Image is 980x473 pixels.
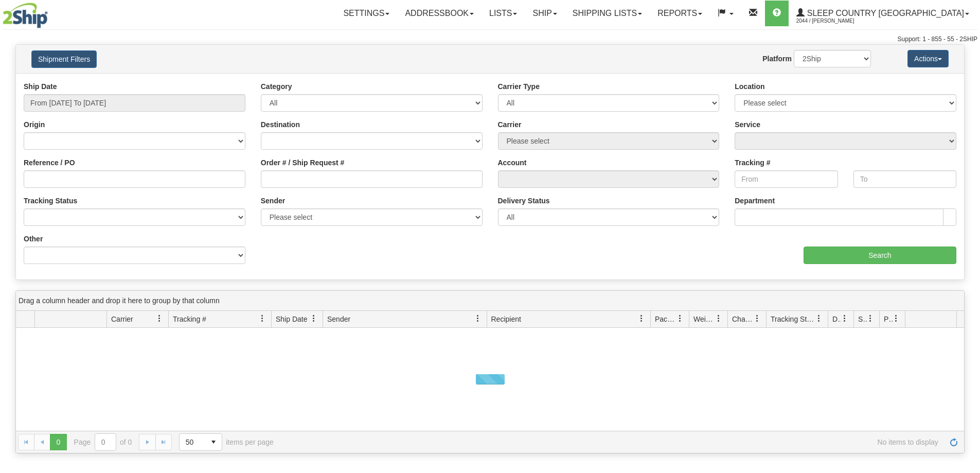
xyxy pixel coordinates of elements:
span: Delivery Status [832,314,841,324]
button: Shipment Filters [31,50,97,68]
span: Page 0 [50,434,66,450]
span: Tracking # [173,314,206,324]
label: Account [498,157,527,168]
a: Pickup Status filter column settings [887,310,905,327]
span: Tracking Status [771,314,815,324]
a: Tracking # filter column settings [254,310,271,327]
span: Charge [732,314,754,324]
a: Carrier filter column settings [151,310,168,327]
a: Ship Date filter column settings [305,310,323,327]
a: Packages filter column settings [671,310,689,327]
a: Tracking Status filter column settings [810,310,828,327]
label: Reference / PO [24,157,75,168]
a: Sleep Country [GEOGRAPHIC_DATA] 2044 / [PERSON_NAME] [789,1,977,26]
span: 50 [186,437,199,447]
span: Recipient [491,314,521,324]
label: Destination [261,119,300,130]
span: Page of 0 [74,433,132,451]
input: To [853,170,956,188]
span: items per page [179,433,274,451]
span: 2044 / [PERSON_NAME] [796,16,874,26]
div: grid grouping header [16,291,964,311]
iframe: chat widget [956,184,979,289]
label: Department [735,196,775,206]
span: Page sizes drop down [179,433,222,451]
div: Support: 1 - 855 - 55 - 2SHIP [3,35,977,44]
span: Packages [655,314,676,324]
label: Delivery Status [498,196,550,206]
a: Shipment Issues filter column settings [862,310,879,327]
span: Pickup Status [884,314,893,324]
label: Tracking # [735,157,770,168]
img: logo2044.jpg [3,3,48,28]
a: Reports [650,1,710,26]
label: Platform [762,54,792,64]
span: Sender [327,314,350,324]
a: Lists [482,1,525,26]
a: Delivery Status filter column settings [836,310,853,327]
span: Carrier [111,314,133,324]
a: Charge filter column settings [749,310,766,327]
span: No items to display [288,438,938,446]
label: Category [261,81,292,92]
a: Sender filter column settings [469,310,487,327]
span: Weight [693,314,715,324]
label: Location [735,81,764,92]
a: Refresh [946,434,962,450]
button: Actions [907,50,949,67]
a: Weight filter column settings [710,310,727,327]
label: Carrier Type [498,81,540,92]
label: Tracking Status [24,196,77,206]
span: Ship Date [276,314,307,324]
a: Addressbook [397,1,482,26]
label: Carrier [498,119,522,130]
label: Other [24,234,43,244]
label: Ship Date [24,81,57,92]
label: Order # / Ship Request # [261,157,345,168]
span: Sleep Country [GEOGRAPHIC_DATA] [805,9,964,17]
input: From [735,170,838,188]
span: Shipment Issues [858,314,867,324]
a: Shipping lists [565,1,650,26]
input: Search [804,247,956,264]
label: Origin [24,119,45,130]
span: select [205,434,222,450]
a: Recipient filter column settings [633,310,650,327]
a: Ship [525,1,564,26]
label: Service [735,119,760,130]
a: Settings [335,1,397,26]
label: Sender [261,196,285,206]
